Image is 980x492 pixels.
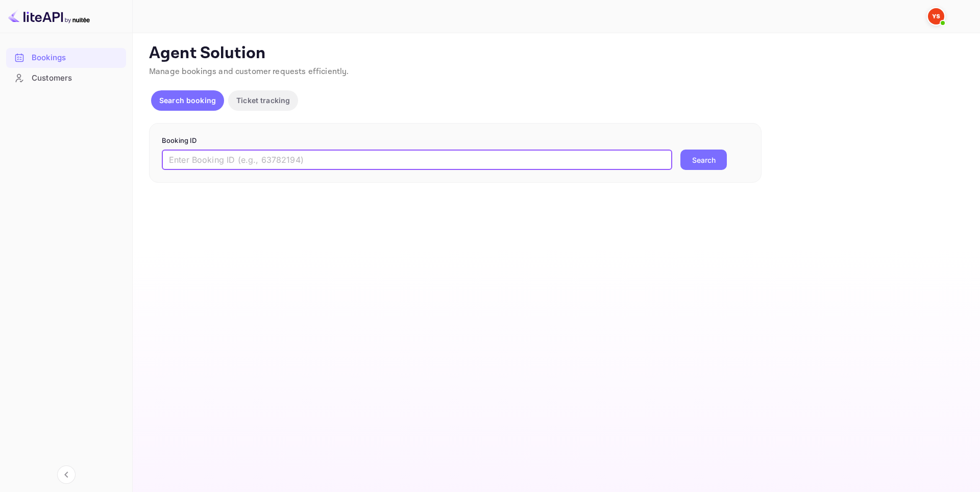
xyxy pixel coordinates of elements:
button: Search [680,150,727,170]
p: Search booking [159,95,216,106]
img: LiteAPI logo [8,8,90,24]
input: Enter Booking ID (e.g., 63782194) [162,150,672,170]
div: Bookings [6,48,126,68]
div: Customers [6,68,126,88]
div: Bookings [32,52,121,64]
img: Yandex Support [928,8,944,24]
p: Agent Solution [149,43,962,64]
p: Ticket tracking [236,95,290,106]
a: Customers [6,68,126,87]
button: Collapse navigation [57,465,76,484]
a: Bookings [6,48,126,67]
p: Booking ID [162,136,749,146]
div: Customers [32,72,121,84]
span: Manage bookings and customer requests efficiently. [149,66,349,77]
